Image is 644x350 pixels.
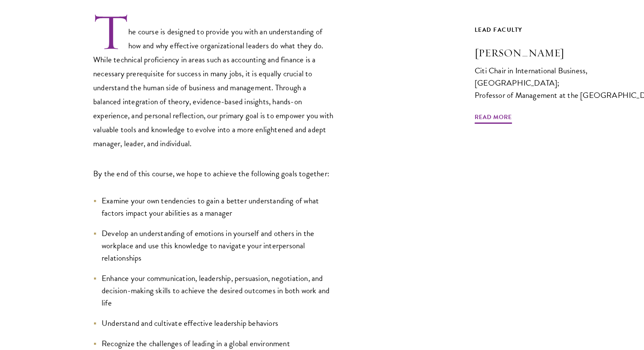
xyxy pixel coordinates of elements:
a: Lead Faculty [PERSON_NAME] Citi Chair in International Business, [GEOGRAPHIC_DATA]; Professor of ... [475,25,602,117]
li: Enhance your communication, leadership, persuasion, negotiation, and decision-making skills to ac... [93,272,334,309]
h3: [PERSON_NAME] [475,46,602,60]
div: Lead Faculty [475,25,602,35]
li: Recognize the challenges of leading in a global environment [93,337,334,350]
li: Develop an understanding of emotions in yourself and others in the workplace and use this knowled... [93,227,334,264]
div: Citi Chair in International Business, [GEOGRAPHIC_DATA]; Professor of Management at the [GEOGRAPH... [475,64,602,101]
p: The course is designed to provide you with an understanding of how and why effective organization... [93,12,334,150]
li: Examine your own tendencies to gain a better understanding of what factors impact your abilities ... [93,194,334,219]
p: By the end of this course, we hope to achieve the following goals together: [93,167,334,181]
li: Understand and cultivate effective leadership behaviors [93,317,334,329]
span: Read More [475,112,512,125]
